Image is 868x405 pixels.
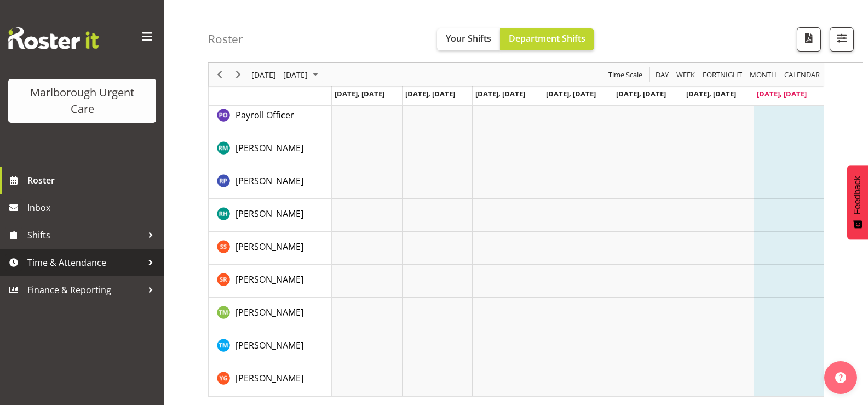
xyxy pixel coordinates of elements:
button: Department Shifts [500,28,594,50]
span: [DATE], [DATE] [616,89,666,99]
button: Timeline Week [675,68,697,82]
span: Feedback [853,176,863,214]
span: [PERSON_NAME] [235,306,303,318]
span: [DATE], [DATE] [757,89,807,99]
td: Shivana Ram resource [209,265,332,298]
span: [DATE], [DATE] [405,89,455,99]
button: Filter Shifts [830,27,854,52]
span: [PERSON_NAME] [235,372,303,384]
button: Feedback - Show survey [847,165,868,239]
a: [PERSON_NAME] [235,240,303,253]
span: [DATE], [DATE] [335,89,384,99]
a: [PERSON_NAME] [235,339,303,352]
button: Fortnight [701,68,744,82]
span: Inbox [27,199,159,216]
span: Month [749,68,778,82]
span: [PERSON_NAME] [235,175,303,187]
td: Tracy Moran resource [209,330,332,363]
span: [PERSON_NAME] [235,241,303,253]
img: help-xxl-2.png [835,372,846,383]
button: Timeline Month [748,68,779,82]
span: [DATE], [DATE] [475,89,525,99]
span: Roster [27,172,159,189]
span: Shifts [27,227,142,243]
button: August 25 - 31, 2025 [250,68,323,82]
td: Rebecca Partridge resource [209,166,332,199]
div: Next [229,63,248,86]
span: Day [654,68,670,82]
button: Next [231,68,246,82]
a: [PERSON_NAME] [235,207,303,220]
button: Time Scale [607,68,645,82]
span: Department Shifts [509,32,585,44]
td: Yvette Geels resource [209,363,332,396]
a: [PERSON_NAME] [235,141,303,155]
a: [PERSON_NAME] [235,273,303,286]
span: Payroll Officer [235,109,294,121]
span: Time & Attendance [27,254,142,271]
button: Previous [212,68,227,82]
span: [PERSON_NAME] [235,142,303,154]
span: Week [675,68,696,82]
span: [DATE], [DATE] [686,89,736,99]
button: Your Shifts [437,28,500,50]
span: [DATE], [DATE] [546,89,596,99]
span: Finance & Reporting [27,282,142,298]
span: Fortnight [702,68,743,82]
td: Payroll Officer resource [209,100,332,133]
span: Your Shifts [446,32,491,44]
span: [PERSON_NAME] [235,208,303,220]
a: [PERSON_NAME] [235,306,303,319]
td: Sandy Stewart resource [209,232,332,265]
div: Marlborough Urgent Care [19,84,145,117]
td: Rochelle Harris resource [209,199,332,232]
span: [DATE] - [DATE] [250,68,309,82]
td: Tomi Moore resource [209,298,332,330]
button: Month [783,68,822,82]
img: Rosterit website logo [8,27,99,49]
td: Rachel Murphy resource [209,133,332,166]
a: Payroll Officer [235,109,294,122]
a: [PERSON_NAME] [235,372,303,385]
span: calendar [783,68,821,82]
span: [PERSON_NAME] [235,339,303,351]
span: [PERSON_NAME] [235,273,303,286]
span: Time Scale [607,68,643,82]
button: Timeline Day [654,68,671,82]
a: [PERSON_NAME] [235,174,303,187]
h4: Roster [208,33,243,45]
button: Download a PDF of the roster according to the set date range. [797,27,821,52]
div: Previous [210,63,229,86]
